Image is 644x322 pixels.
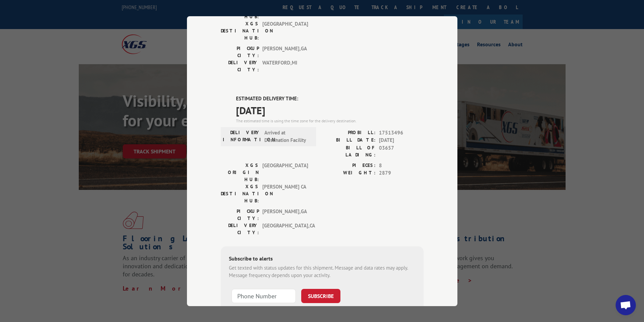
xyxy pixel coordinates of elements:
[322,169,376,177] label: WEIGHT:
[262,207,308,222] span: [PERSON_NAME] , GA
[301,289,340,303] button: SUBSCRIBE
[379,137,424,144] span: [DATE]
[322,144,376,158] label: BILL OF LADING:
[232,289,296,303] input: Phone Number
[616,295,636,315] a: Open chat
[236,102,424,118] span: [DATE]
[223,129,261,144] label: DELIVERY INFORMATION:
[379,169,424,177] span: 2879
[322,129,376,137] label: PROBILL:
[229,254,415,264] div: Subscribe to alerts
[221,222,259,236] label: DELIVERY CITY:
[322,137,376,144] label: BILL DATE:
[379,162,424,169] span: 8
[221,162,259,183] label: XGS ORIGIN HUB:
[262,20,308,42] span: [GEOGRAPHIC_DATA]
[221,59,259,73] label: DELIVERY CITY:
[221,20,259,42] label: XGS DESTINATION HUB:
[262,222,308,236] span: [GEOGRAPHIC_DATA] , CA
[379,129,424,137] span: 17513496
[262,162,308,183] span: [GEOGRAPHIC_DATA]
[322,162,376,169] label: PIECES:
[264,129,310,144] span: Arrived at Destination Facility
[262,59,308,73] span: WATERFORD , MI
[221,207,259,222] label: PICKUP CITY:
[262,45,308,59] span: [PERSON_NAME] , GA
[221,45,259,59] label: PICKUP CITY:
[236,95,424,103] label: ESTIMATED DELIVERY TIME:
[262,183,308,204] span: [PERSON_NAME] CA
[229,264,415,279] div: Get texted with status updates for this shipment. Message and data rates may apply. Message frequ...
[221,183,259,204] label: XGS DESTINATION HUB:
[379,144,424,158] span: 03657
[236,118,424,124] div: The estimated time is using the time zone for the delivery destination.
